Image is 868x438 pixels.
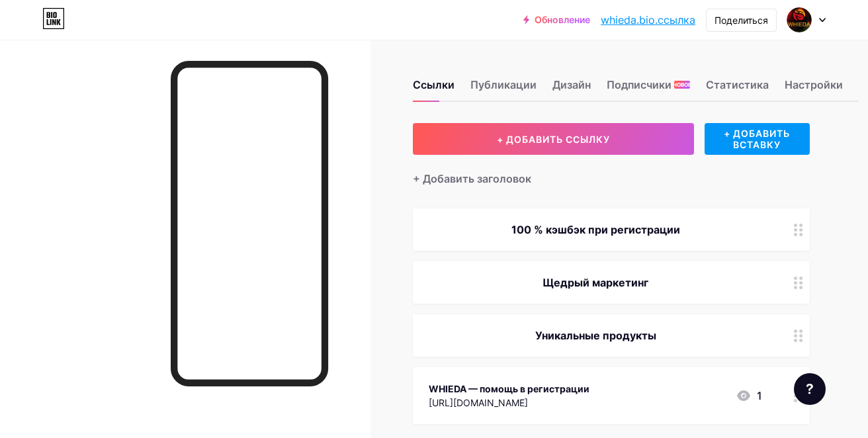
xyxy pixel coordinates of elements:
ya-tr-span: Подписчики [607,77,672,93]
img: почему [787,7,812,32]
ya-tr-span: WHIEDA — помощь в регистрации [429,383,589,394]
ya-tr-span: + ДОБАВИТЬ ВСТАВКУ [705,128,810,150]
ya-tr-span: whieda.bio.ссылка [601,13,695,26]
ya-tr-span: Ссылки [413,78,455,91]
ya-tr-span: Публикации [470,77,537,93]
ya-tr-span: Уникальные продукты [535,329,656,342]
a: whieda.bio.ссылка [601,12,695,28]
button: + ДОБАВИТЬ ССЫЛКУ [413,123,694,155]
ya-tr-span: + ДОБАВИТЬ ССЫЛКУ [497,134,610,145]
ya-tr-span: Обновление [535,15,590,25]
div: 1 [736,388,762,404]
ya-tr-span: Поделиться [715,15,768,26]
ya-tr-span: Щедрый маркетинг [542,276,648,289]
ya-tr-span: + Добавить заголовок [413,171,531,187]
ya-tr-span: НОВОЕ [673,81,691,88]
ya-tr-span: 100 % кэшбэк при регистрации [511,223,680,236]
ya-tr-span: Настройки [785,78,843,91]
ya-tr-span: Статистика [706,78,769,91]
ya-tr-span: [URL][DOMAIN_NAME] [429,397,528,408]
ya-tr-span: Дизайн [552,78,591,91]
